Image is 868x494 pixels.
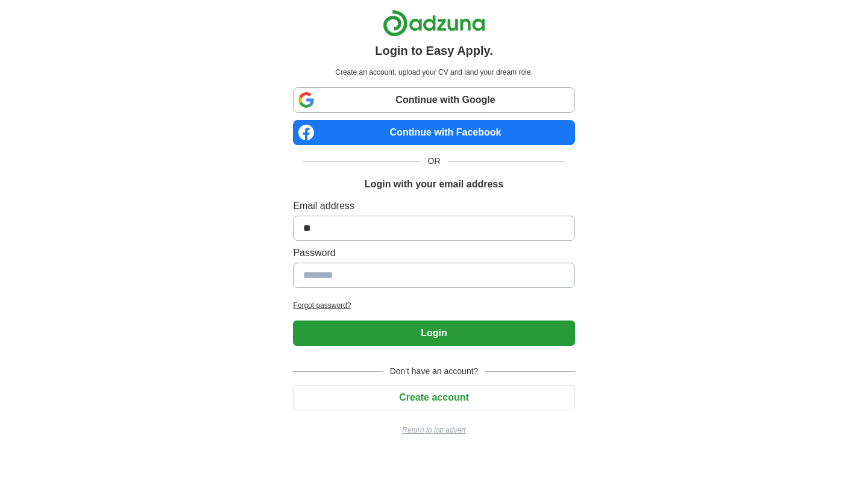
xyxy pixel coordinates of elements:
label: Password [293,246,574,260]
h1: Login to Easy Apply. [375,42,493,60]
button: Login [293,320,574,346]
p: Create an account, upload your CV and land your dream role. [295,67,572,78]
a: Forgot password? [293,300,574,311]
a: Create account [293,392,574,402]
span: Don't have an account? [383,365,486,378]
a: Return to job advert [293,425,574,436]
h1: Login with your email address [365,177,503,192]
span: OR [421,155,448,167]
button: Create account [293,385,574,410]
a: Continue with Google [293,87,574,113]
a: Continue with Facebook [293,120,574,145]
img: Adzuna logo [383,10,485,37]
label: Email address [293,199,574,213]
